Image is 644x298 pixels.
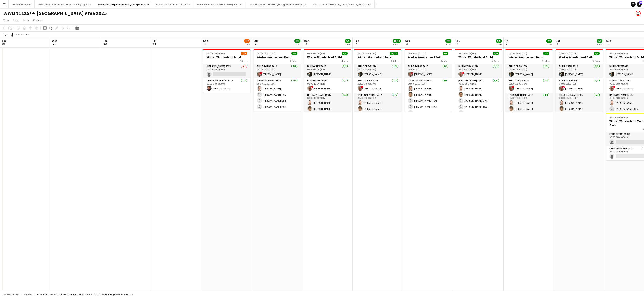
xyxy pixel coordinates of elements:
h3: Winter Wonderland Build [304,55,351,59]
button: SBWM1125/[GEOGRAPHIC_DATA] Winter Market 2025 [246,0,309,8]
span: 6 [454,41,460,46]
span: 31 [152,41,156,46]
app-card-role: Build Crew 50101/108:00-18:00 (10h)[PERSON_NAME] [304,64,351,78]
span: 9 [605,41,611,46]
app-card-role: L1 Build Manager 50391/108:00-18:00 (10h)[PERSON_NAME] [203,78,250,93]
button: Budgeted [2,292,20,297]
div: 1 Job [393,43,401,46]
span: Edit [13,18,18,22]
app-user-avatar: Suzanne Edwards [636,11,641,16]
span: Fri [505,39,509,43]
span: 7/7 [546,39,552,43]
span: 6 Roles [341,59,348,63]
span: Jobs [23,18,29,22]
span: ! [613,86,615,88]
div: 1 Job [546,43,552,46]
span: 9/9 [493,52,499,55]
span: 08:00-18:00 (10h) [307,52,326,55]
span: 10/10 [390,52,398,55]
app-card-role: Build Forks 50101/108:00-18:00 (10h)![PERSON_NAME] [455,64,502,78]
app-card-role: Build Forks 50101/108:00-18:00 (10h)![PERSON_NAME] [254,64,301,78]
button: WWSB1125/P - Winter Wonderland - Sleigh By 2025 [35,0,94,8]
app-card-role: Build Crew 50101/108:00-18:00 (10h)[PERSON_NAME] [505,64,553,78]
span: 3 [303,41,309,46]
span: 1/2 [241,52,247,55]
div: 1 Job [345,43,350,46]
app-card-role: [PERSON_NAME] 50123/308:00-18:00 (10h)[PERSON_NAME][PERSON_NAME] [556,93,603,119]
span: 08:00-18:00 (10h) [358,52,376,55]
span: Week 44 [14,33,24,36]
span: 6 Roles [391,59,398,63]
span: 9/9 [345,39,351,43]
span: 08:00-18:00 (10h) [609,52,628,55]
span: Thu [455,39,460,43]
h3: Winter Wonderland Build [556,55,603,59]
app-job-card: 08:00-18:00 (10h)9/9Winter Wonderland Build6 RolesBuild Crew 50101/108:00-18:00 (10h)[PERSON_NAME... [304,49,351,112]
span: ! [361,86,363,88]
span: 08:00-18:00 (10h) [559,52,577,55]
app-card-role: Build Forks 50101/108:00-18:00 (10h)![PERSON_NAME] [556,78,603,93]
span: ! [310,86,313,88]
app-job-card: 08:00-18:00 (10h)8/8Winter Wonderland Build6 RolesBuild Crew 50101/108:00-18:00 (10h)[PERSON_NAME... [556,49,603,112]
app-card-role: Build Crew 50101/108:00-18:00 (10h)[PERSON_NAME] [556,64,603,78]
app-job-card: 08:00-18:00 (10h)1/2Winter Wonderland Build2 Roles[PERSON_NAME] 50120/108:00-18:00 (10h) L1 Build... [203,49,250,93]
span: 1/2 [244,39,250,43]
app-job-card: 08:00-18:00 (10h)7/7Winter Wonderland Build5 RolesBuild Crew 50101/108:00-18:00 (10h)[PERSON_NAME... [505,49,553,112]
span: 2 Roles [240,59,247,63]
app-card-role: Build Forks 50101/108:00-18:00 (10h)![PERSON_NAME] [304,78,351,93]
span: Comms [33,18,43,22]
span: 2 [253,41,259,46]
a: 93 [637,2,642,7]
span: Sun [606,39,611,43]
span: Wed [52,39,58,43]
app-card-role: [PERSON_NAME] 50125/508:00-18:00 (10h)[PERSON_NAME][PERSON_NAME] [PERSON_NAME] One [PERSON_NAME] ... [455,78,502,117]
app-job-card: 08:00-18:00 (10h)10/10Winter Wonderland Build6 RolesBuild Crew 50101/108:00-18:00 (10h)[PERSON_NA... [354,49,401,112]
div: 1 Job [295,43,300,46]
button: WW- Santaland Food Court 2025 [152,0,193,8]
h3: Winter Wonderland Build [254,55,301,59]
span: 5 Roles [441,59,448,63]
app-card-role: Build Forks 50101/108:00-18:00 (10h)![PERSON_NAME] [354,78,401,93]
div: 1 Job [446,43,451,46]
a: View [2,17,11,23]
app-card-role: [PERSON_NAME] 50125/508:00-18:00 (10h)[PERSON_NAME][PERSON_NAME] [354,93,401,131]
span: Tue [2,39,7,43]
span: Sat [556,39,560,43]
span: 10/10 [393,39,401,43]
a: Comms [31,17,44,23]
app-card-role: Build Forks 50101/108:00-18:00 (10h)![PERSON_NAME] [405,64,452,78]
a: Jobs [21,17,31,23]
app-card-role: [PERSON_NAME] 50124/408:00-18:00 (10h)[PERSON_NAME][PERSON_NAME] [304,93,351,125]
button: 2007/100 - Debrief [9,0,35,8]
app-job-card: 08:00-18:00 (10h)9/9Winter Wonderland Build5 RolesBuild Forks 50101/108:00-18:00 (10h)![PERSON_NA... [455,49,502,112]
span: Mon [304,39,309,43]
span: Total Budgeted £81 862.79 [100,293,133,296]
span: 93 [639,1,642,4]
span: All jobs [23,293,33,296]
span: 1 [203,41,208,46]
span: 8/8 [597,39,602,43]
h3: Winter Wonderland Build [203,55,250,59]
div: 08:00-18:00 (10h)9/9Winter Wonderland Build5 RolesBuild Forks 50101/108:00-18:00 (10h)![PERSON_NA... [405,49,452,112]
h3: Winter Wonderland Build [455,55,502,59]
a: Edit [12,17,20,23]
span: 08:00-18:00 (10h) [609,116,628,119]
span: ! [411,72,414,74]
div: 1 Job [496,43,502,46]
span: ! [462,72,464,74]
span: 8/8 [291,52,297,55]
span: 8/8 [294,39,300,43]
button: WWON1125/P- [GEOGRAPHIC_DATA] Area 2025 [94,0,152,8]
app-card-role: [PERSON_NAME] 50124/408:00-18:00 (10h)[PERSON_NAME] [PERSON_NAME] Two [PERSON_NAME] One [PERSON_N... [254,78,301,111]
span: 08:00-18:00 (10h) [509,52,527,55]
app-card-role: [PERSON_NAME] 50125/508:00-18:00 (10h)[PERSON_NAME][PERSON_NAME] [PERSON_NAME] Two [PERSON_NAME] ... [405,78,452,117]
span: Sun [254,39,259,43]
h3: Winter Wonderland Build [354,55,401,59]
span: 8 [555,41,560,46]
span: ! [512,86,514,88]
